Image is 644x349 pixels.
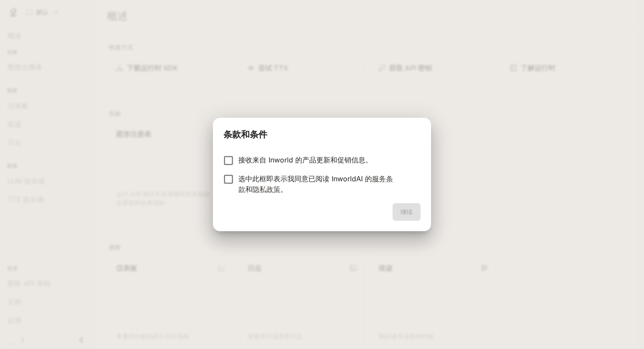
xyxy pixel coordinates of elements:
[252,185,280,194] a: 隐私政策
[238,174,372,183] font: 选中此框即表示我同意已阅读 InworldAI 的
[245,185,252,194] font: 和
[280,185,287,194] font: 。
[223,129,267,140] font: 条款和条件
[238,155,372,164] font: 接收来自 Inworld 的产品更新和促销信息。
